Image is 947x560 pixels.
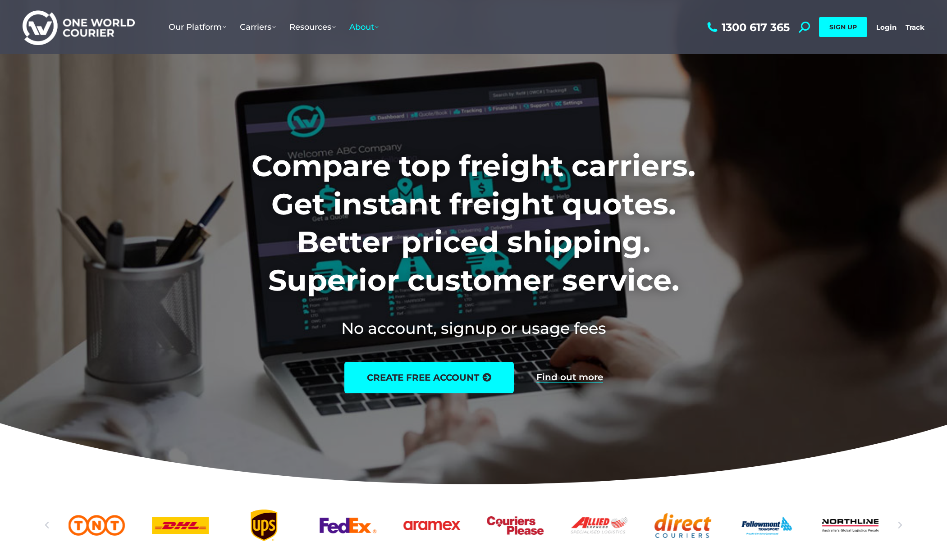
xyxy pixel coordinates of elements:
img: One World Courier [23,9,135,46]
div: 2 / 25 [69,510,125,541]
div: Slides [69,510,879,541]
a: About [343,13,385,41]
a: Track [906,23,924,32]
h2: No account, signup or usage fees [192,317,755,339]
a: Resources [283,13,343,41]
a: SIGN UP [819,17,867,37]
div: 8 / 25 [571,510,627,541]
span: About [349,22,379,32]
span: Carriers [240,22,276,32]
div: 9 / 25 [654,510,711,541]
a: Followmont transoirt web logo [738,510,795,541]
a: create free account [344,362,514,393]
a: 1300 617 365 [705,22,790,33]
span: Resources [289,22,336,32]
div: 10 / 25 [738,510,795,541]
div: 4 / 25 [236,510,293,541]
a: Direct Couriers logo [654,510,711,541]
a: FedEx logo [320,510,376,541]
a: Carriers [233,13,283,41]
a: Login [876,23,897,32]
span: Our Platform [169,22,226,32]
div: 5 / 25 [320,510,376,541]
span: SIGN UP [829,23,857,31]
a: DHl logo [152,510,209,541]
div: 11 / 25 [822,510,879,541]
a: Aramex_logo [403,510,460,541]
a: Couriers Please logo [487,510,544,541]
a: Find out more [536,373,603,382]
h1: Compare top freight carriers. Get instant freight quotes. Better priced shipping. Superior custom... [192,147,755,299]
div: 7 / 25 [487,510,544,541]
a: UPS logo [236,510,293,541]
a: Northline logo [822,510,879,541]
a: TNT logo Australian freight company [69,510,125,541]
div: 3 / 25 [152,510,209,541]
a: Our Platform [162,13,233,41]
div: 6 / 25 [403,510,460,541]
a: Allied Express logo [571,510,627,541]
